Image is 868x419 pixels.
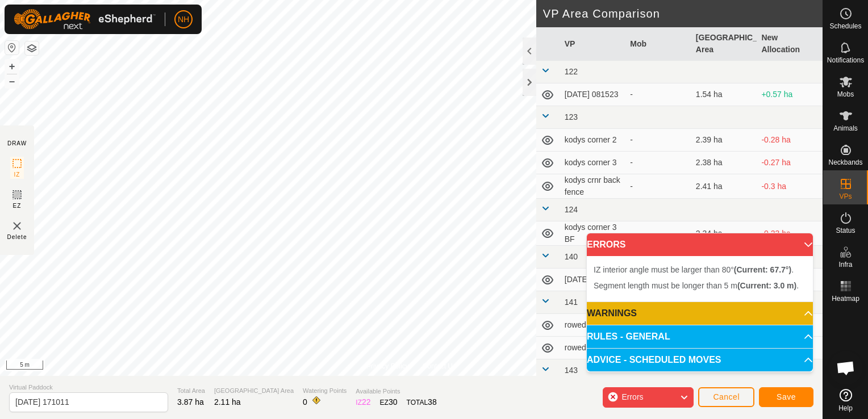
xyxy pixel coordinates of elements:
span: NH [178,14,189,26]
p-accordion-header: ADVICE - SCHEDULED MOVES [587,349,813,371]
td: [DATE] 081523 [560,83,626,106]
th: New Allocation [757,27,823,61]
td: rowed up 3 [560,337,626,359]
th: VP [560,27,626,61]
td: -0.23 ha [757,221,823,246]
span: Segment length must be longer than 5 m . [594,281,799,290]
span: Save [777,392,796,401]
span: Total Area [177,386,205,396]
span: Watering Points [303,386,347,396]
td: kodys corner 2 [560,129,626,152]
img: Gallagher Logo [14,9,156,30]
span: IZ interior angle must be larger than 80° . [594,265,794,274]
h2: VP Area Comparison [543,7,823,20]
span: 0 [303,397,307,407]
img: VP [10,219,24,233]
div: IZ [356,396,370,408]
td: 2.41 ha [691,174,757,199]
span: 143 [565,366,578,375]
td: 2.34 ha [691,221,757,246]
span: Status [836,227,855,234]
td: kodys corner 3 BF [560,221,626,246]
span: Schedules [829,23,861,30]
button: Cancel [698,387,754,407]
td: -0.28 ha [757,129,823,152]
span: [GEOGRAPHIC_DATA] Area [214,386,294,396]
a: Help [823,384,868,416]
td: kodys corner 3 [560,152,626,174]
button: Reset Map [5,41,19,55]
td: +0.57 ha [757,83,823,106]
button: Map Layers [25,41,39,55]
div: TOTAL [407,396,437,408]
button: – [5,74,19,88]
span: Mobs [837,91,854,98]
a: Contact Us [423,361,456,371]
span: Errors [621,392,643,401]
b: (Current: 3.0 m) [737,281,796,290]
p-accordion-content: ERRORS [587,256,813,301]
td: 1.54 ha [691,83,757,106]
span: EZ [13,202,22,210]
span: Animals [833,125,858,132]
a: Open chat [829,351,863,385]
span: Delete [7,233,27,241]
div: - [630,228,687,240]
span: ERRORS [587,240,625,249]
b: (Current: 67.7°) [734,265,791,274]
span: Cancel [713,392,740,401]
td: 2.38 ha [691,152,757,174]
span: Heatmap [832,295,859,302]
span: 30 [389,397,398,407]
td: 2.39 ha [691,129,757,152]
span: Neckbands [828,159,862,166]
span: WARNINGS [587,309,637,318]
span: ADVICE - SCHEDULED MOVES [587,355,721,364]
span: 123 [565,112,578,121]
p-accordion-header: RULES - GENERAL [587,325,813,348]
div: DRAW [7,139,27,148]
p-accordion-header: WARNINGS [587,302,813,325]
span: 3.87 ha [177,397,204,407]
div: EZ [380,396,398,408]
span: 124 [565,205,578,214]
a: Privacy Policy [366,361,409,371]
td: -0.27 ha [757,152,823,174]
th: Mob [625,27,691,61]
th: [GEOGRAPHIC_DATA] Area [691,27,757,61]
td: [DATE] [560,269,626,291]
span: RULES - GENERAL [587,332,670,341]
span: Notifications [827,57,864,64]
td: rowed up 2 [560,314,626,337]
span: 140 [565,252,578,261]
p-accordion-header: ERRORS [587,233,813,256]
span: Virtual Paddock [9,383,168,392]
span: VPs [839,193,852,200]
button: + [5,60,19,73]
button: Save [759,387,813,407]
span: Infra [838,261,852,268]
span: 2.11 ha [214,397,241,407]
span: 141 [565,298,578,307]
div: - [630,157,687,169]
td: kodys crnr back fence [560,174,626,199]
span: 122 [565,67,578,76]
span: Available Points [356,387,436,396]
span: 22 [362,397,371,407]
div: - [630,181,687,192]
span: IZ [14,170,20,179]
span: 38 [428,397,437,407]
div: - [630,89,687,100]
div: - [630,134,687,146]
td: -0.3 ha [757,174,823,199]
span: Help [838,405,853,412]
